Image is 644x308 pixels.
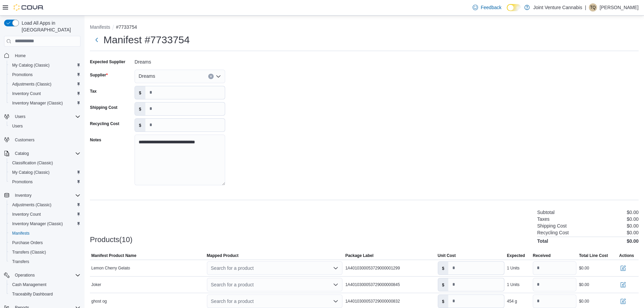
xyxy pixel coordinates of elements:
a: My Catalog (Classic) [9,61,52,69]
a: My Catalog (Classic) [9,168,52,176]
a: Purchase Orders [9,239,46,247]
span: Transfers [9,258,80,266]
span: Manifests [9,229,80,237]
span: Inventory [15,193,31,198]
h4: $0.00 [627,238,639,244]
button: Promotions [7,177,83,187]
a: Inventory Manager (Classic) [9,99,66,107]
a: Feedback [470,1,504,14]
span: Inventory Count [12,212,41,217]
div: 454 g [507,299,517,304]
button: Inventory Manager (Classic) [7,219,83,229]
span: Mapped Product [207,253,239,258]
span: Adjustments (Classic) [12,202,51,208]
button: Transfers [7,257,83,266]
label: $ [438,278,449,291]
span: Transfers (Classic) [12,250,46,255]
span: Adjustments (Classic) [9,201,80,209]
label: $ [438,262,449,275]
span: Classification (Classic) [9,159,80,167]
span: 1A4010300053729000000845 [345,282,400,287]
span: Transfers [12,259,29,264]
span: Promotions [12,72,33,77]
a: Promotions [9,178,35,186]
span: Inventory Count [12,91,41,96]
button: Traceabilty Dashboard [7,289,83,299]
div: Terrence Quarles [589,3,597,11]
span: Dreams [139,72,155,80]
span: Inventory Manager (Classic) [12,100,63,106]
h4: Total [537,238,548,244]
a: Inventory Count [9,210,44,218]
span: ghost og [91,299,107,304]
p: $0.00 [627,216,639,222]
div: $0.00 [579,265,589,271]
span: Traceabilty Dashboard [12,291,53,297]
button: My Catalog (Classic) [7,61,83,70]
span: Adjustments (Classic) [12,81,51,87]
span: Lemon Cherry Gelato [91,265,130,271]
span: Purchase Orders [9,239,80,247]
button: Adjustments (Classic) [7,79,83,89]
img: Cova [14,4,44,11]
span: Actions [619,253,634,258]
span: Purchase Orders [12,240,43,245]
button: Operations [12,271,38,279]
a: Home [12,52,28,60]
button: Clear input [208,74,214,79]
button: Inventory [12,191,34,199]
span: Cash Management [9,281,80,289]
label: Supplier [90,72,108,78]
button: #7733754 [116,24,137,30]
button: Open list of options [333,265,338,271]
span: Catalog [12,149,80,158]
label: Tax [90,89,97,94]
span: Customers [12,136,80,144]
h6: Recycling Cost [537,230,569,235]
span: 1A4010300053729000001299 [345,265,400,271]
span: My Catalog (Classic) [9,168,80,176]
span: Total Line Cost [579,253,608,258]
label: $ [135,102,145,115]
h6: Subtotal [537,210,554,215]
button: Inventory Count [7,89,83,98]
span: Dark Mode [507,11,507,11]
span: Expected [507,253,525,258]
button: Manifests [7,229,83,238]
button: Promotions [7,70,83,79]
div: $0.00 [579,282,589,287]
span: Catalog [15,151,29,156]
span: Customers [15,137,34,143]
span: Transfers (Classic) [9,248,80,256]
button: Purchase Orders [7,238,83,247]
span: Promotions [12,179,33,185]
span: My Catalog (Classic) [12,170,50,175]
p: [PERSON_NAME] [600,3,639,11]
div: 1 Units [507,282,520,287]
span: Manifests [12,231,29,236]
h6: Shipping Cost [537,223,567,229]
button: Users [12,113,28,121]
span: My Catalog (Classic) [9,61,80,69]
span: Users [9,122,80,130]
div: Dreams [135,56,225,65]
button: Customers [1,135,83,145]
span: Joker [91,282,101,287]
span: Manifest Product Name [91,253,136,258]
button: Open list of options [216,74,221,79]
label: $ [135,86,145,99]
button: Operations [1,270,83,280]
label: Notes [90,137,101,143]
a: Adjustments (Classic) [9,80,54,88]
button: Adjustments (Classic) [7,200,83,210]
nav: An example of EuiBreadcrumbs [90,24,639,32]
a: Promotions [9,71,35,79]
span: Inventory Manager (Classic) [9,220,80,228]
span: Users [12,113,80,121]
a: Adjustments (Classic) [9,201,54,209]
input: Dark Mode [507,4,521,11]
span: Traceabilty Dashboard [9,290,80,298]
button: Catalog [12,149,31,158]
button: Catalog [1,149,83,158]
span: Package Label [345,253,373,258]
